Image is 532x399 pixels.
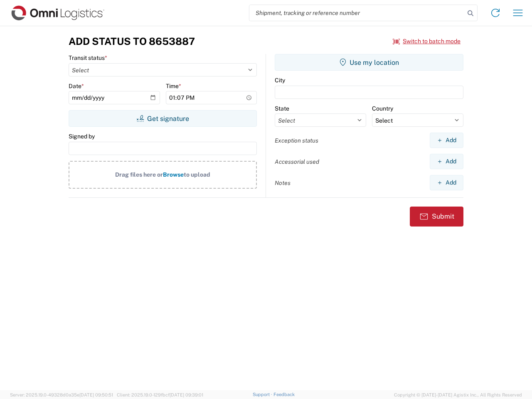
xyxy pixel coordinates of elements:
[163,171,184,178] span: Browse
[275,158,319,165] label: Accessorial used
[253,392,273,397] a: Support
[170,392,203,397] span: [DATE] 09:39:01
[275,179,291,187] label: Notes
[430,133,463,148] button: Add
[10,392,113,397] span: Server: 2025.19.0-49328d0a35e
[393,34,461,48] button: Switch to batch mode
[69,54,107,62] label: Transit status
[79,392,113,397] span: [DATE] 09:50:51
[115,171,163,178] span: Drag files here or
[275,137,318,144] label: Exception status
[69,35,195,47] h3: Add Status to 8653887
[273,392,295,397] a: Feedback
[275,76,285,84] label: City
[117,392,203,397] span: Client: 2025.19.0-129fbcf
[430,175,463,190] button: Add
[275,105,289,112] label: State
[410,207,463,227] button: Submit
[430,154,463,169] button: Add
[249,5,465,21] input: Shipment, tracking or reference number
[184,171,210,178] span: to upload
[394,391,522,399] span: Copyright © [DATE]-[DATE] Agistix Inc., All Rights Reserved
[69,110,257,127] button: Get signature
[275,54,463,71] button: Use my location
[372,105,393,112] label: Country
[69,82,84,90] label: Date
[166,82,181,90] label: Time
[69,133,95,140] label: Signed by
